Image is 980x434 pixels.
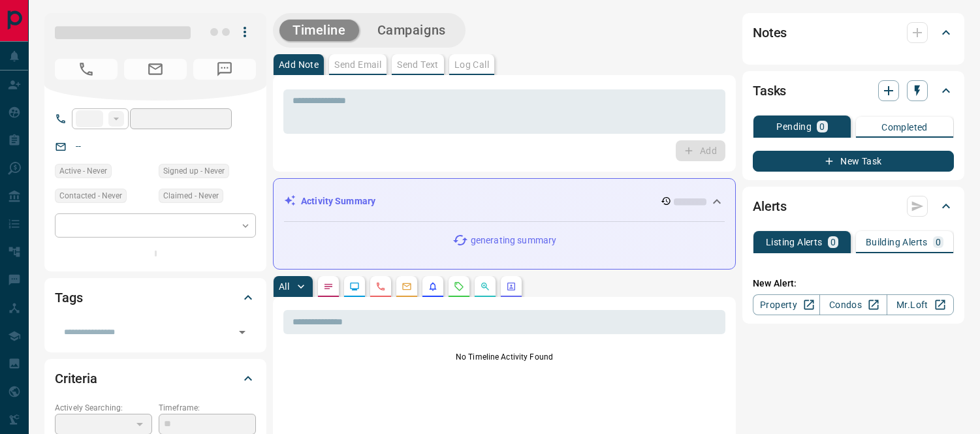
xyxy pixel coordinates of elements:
p: Listing Alerts [766,238,823,247]
svg: Agent Actions [506,281,516,292]
p: Completed [881,123,928,132]
svg: Listing Alerts [428,281,438,292]
svg: Emails [402,281,412,292]
a: Property [753,294,820,315]
div: Tasks [753,75,954,106]
svg: Opportunities [480,281,490,292]
p: Pending [776,122,812,131]
a: Mr.Loft [887,294,954,315]
span: No Number [55,59,118,80]
div: Activity Summary [284,189,725,213]
div: Tags [55,282,256,313]
span: No Email [124,59,187,80]
div: Criteria [55,363,256,394]
p: Timeframe: [159,402,256,414]
svg: Requests [454,281,464,292]
span: No Number [193,59,256,80]
p: Add Note [279,60,319,69]
h2: Tags [55,287,82,308]
h2: Tasks [753,80,786,101]
p: All [279,282,289,291]
p: No Timeline Activity Found [283,351,725,363]
div: Notes [753,17,954,48]
h2: Notes [753,22,787,43]
p: Activity Summary [301,194,375,208]
span: Contacted - Never [59,189,122,202]
svg: Notes [323,281,334,292]
p: Building Alerts [866,238,928,247]
h2: Criteria [55,368,97,389]
span: Claimed - Never [163,189,219,202]
span: Active - Never [59,164,107,178]
button: Campaigns [364,20,459,41]
svg: Calls [375,281,386,292]
button: Timeline [279,20,359,41]
p: New Alert: [753,277,954,290]
h2: Alerts [753,196,787,217]
svg: Lead Browsing Activity [349,281,360,292]
a: Condos [819,294,887,315]
a: -- [76,141,81,151]
span: Signed up - Never [163,164,225,178]
p: generating summary [471,234,556,247]
p: 0 [830,238,836,247]
button: Open [233,323,251,341]
p: 0 [936,238,941,247]
button: New Task [753,151,954,172]
div: Alerts [753,191,954,222]
p: Actively Searching: [55,402,152,414]
p: 0 [819,122,825,131]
